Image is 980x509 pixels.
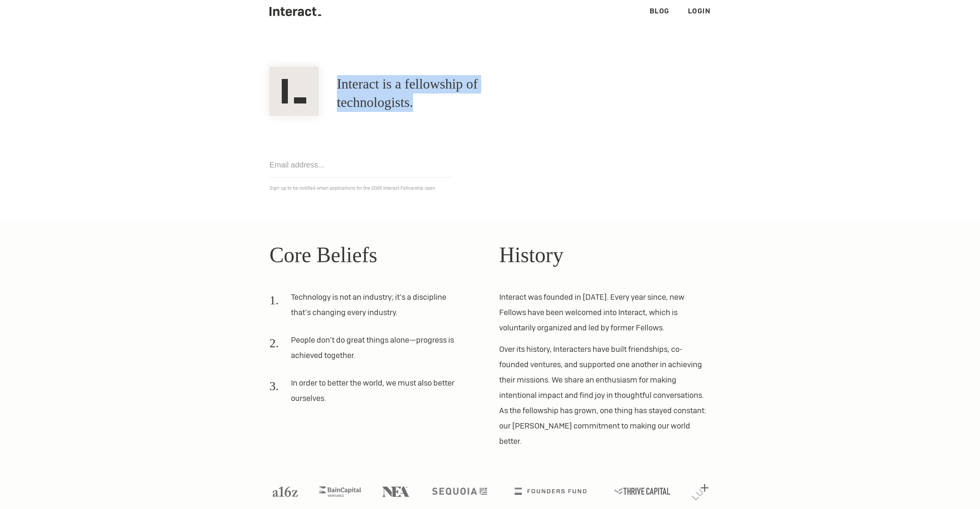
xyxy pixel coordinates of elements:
input: Email address... [269,153,453,177]
img: Bain Capital Ventures logo [319,486,361,497]
img: Sequoia logo [432,488,487,495]
li: People don’t do great things alone—progress is achieved together. [269,332,462,369]
p: Sign-up to be notified when applications for the 2026 Interact Fellowship open. [269,184,710,193]
img: A16Z logo [273,486,298,497]
a: Blog [650,7,670,15]
h1: Interact is a fellowship of technologists. [337,75,544,112]
h2: History [499,239,710,271]
p: Interact was founded in [DATE]. Every year since, new Fellows have been welcomed into Interact, w... [499,289,710,335]
li: In order to better the world, we must also better ourselves. [269,375,462,412]
img: Thrive Capital logo [614,488,670,495]
h2: Core Beliefs [269,239,481,271]
p: Over its history, Interacters have built friendships, co-founded ventures, and supported one anot... [499,342,710,449]
li: Technology is not an industry; it’s a discipline that’s changing every industry. [269,289,462,326]
img: Founders Fund logo [515,488,586,495]
img: NEA logo [382,486,410,497]
img: Lux Capital logo [691,484,708,501]
a: Login [688,7,711,15]
img: Interact Logo [269,67,318,116]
